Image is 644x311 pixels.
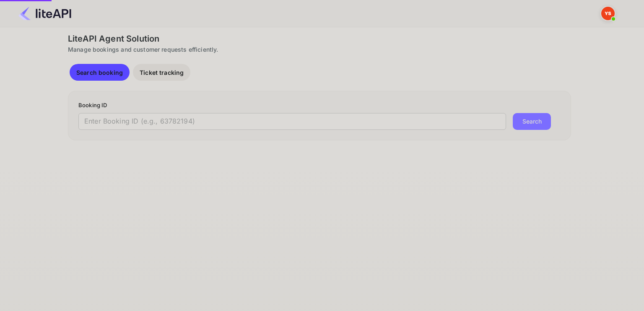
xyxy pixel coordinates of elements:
div: LiteAPI Agent Solution [68,32,571,45]
p: Booking ID [78,101,561,110]
p: Search booking [76,68,123,77]
input: Enter Booking ID (e.g., 63782194) [78,113,506,130]
button: Search [513,113,551,130]
img: Yandex Support [601,7,615,20]
div: Manage bookings and customer requests efficiently. [68,45,571,54]
p: Ticket tracking [140,68,184,77]
img: LiteAPI Logo [18,7,71,20]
